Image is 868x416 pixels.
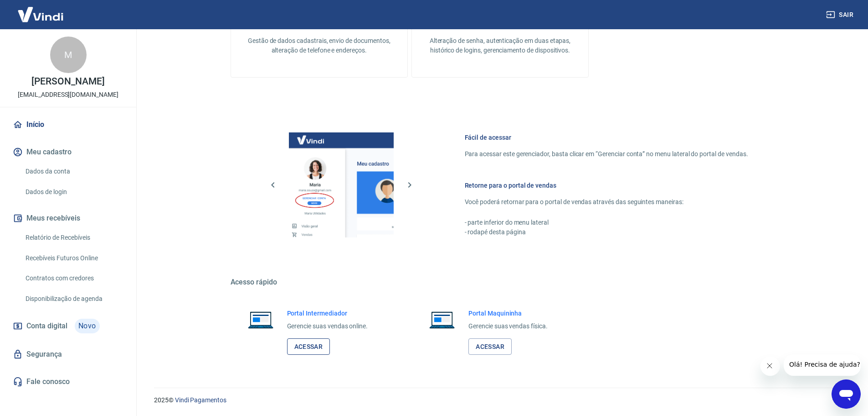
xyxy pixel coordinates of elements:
img: Imagem de um notebook aberto [241,309,280,331]
span: Novo [75,319,100,333]
a: Acessar [287,338,330,355]
h6: Fácil de acessar [465,133,748,142]
a: Fale conosco [11,372,125,392]
img: Imagem de um notebook aberto [423,309,461,331]
a: Dados de login [22,183,125,201]
a: Relatório de Recebíveis [22,228,125,247]
a: Acessar [468,338,512,355]
h6: Portal Intermediador [287,309,368,318]
button: Meus recebíveis [11,208,125,228]
span: Conta digital [26,320,67,332]
iframe: Mensagem da empresa [784,354,861,376]
a: Segurança [11,344,125,364]
a: Dados da conta [22,162,125,181]
a: Recebíveis Futuros Online [22,249,125,268]
iframe: Botão para abrir a janela de mensagens [832,379,861,409]
a: Contratos com credores [22,269,125,288]
div: M [50,37,87,73]
a: Início [11,115,125,135]
p: 2025 © [154,395,846,405]
button: Meu cadastro [11,142,125,162]
iframe: Fechar mensagem [760,357,780,376]
p: Gestão de dados cadastrais, envio de documentos, alteração de telefone e endereços. [246,36,393,55]
p: - rodapé desta página [465,227,748,237]
p: - parte inferior do menu lateral [465,218,748,227]
img: Vindi [11,0,70,28]
p: Gerencie suas vendas física. [468,321,548,331]
p: Para acessar este gerenciador, basta clicar em “Gerenciar conta” no menu lateral do portal de ven... [465,149,748,159]
h6: Portal Maquininha [468,309,548,318]
a: Conta digitalNovo [11,315,125,337]
p: Gerencie suas vendas online. [287,321,368,331]
button: Sair [824,6,857,23]
p: Você poderá retornar para o portal de vendas através das seguintes maneiras: [465,197,748,207]
h5: Acesso rápido [231,278,770,287]
p: [PERSON_NAME] [31,77,104,86]
h6: Retorne para o portal de vendas [465,181,748,190]
a: Disponibilização de agenda [22,290,125,308]
p: Alteração de senha, autenticação em duas etapas, histórico de logins, gerenciamento de dispositivos. [426,36,574,55]
p: [EMAIL_ADDRESS][DOMAIN_NAME] [18,90,118,100]
img: Imagem da dashboard mostrando o botão de gerenciar conta na sidebar no lado esquerdo [289,132,394,237]
a: Vindi Pagamentos [175,396,226,404]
